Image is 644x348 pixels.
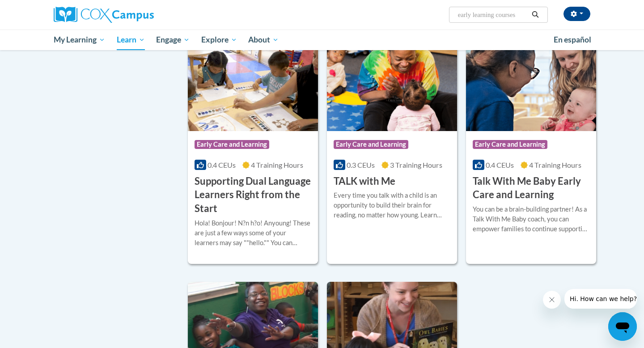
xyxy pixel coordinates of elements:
span: Explore [201,34,237,45]
iframe: Button to launch messaging window [608,312,637,341]
span: About [248,34,279,45]
span: 4 Training Hours [251,161,303,169]
h3: Supporting Dual Language Learners Right from the Start [195,174,311,216]
a: Course LogoEarly Care and Learning0.4 CEUs4 Training Hours Talk With Me Baby Early Care and Learn... [466,40,596,264]
a: Cox Campus [54,7,224,23]
div: You can be a brain-building partner! As a Talk With Me Baby coach, you can empower families to co... [473,204,589,234]
a: About [243,30,285,50]
a: Course LogoEarly Care and Learning0.4 CEUs4 Training Hours Supporting Dual Language Learners Righ... [188,40,318,264]
a: Engage [150,30,195,50]
div: Every time you talk with a child is an opportunity to build their brain for reading, no matter ho... [334,191,450,220]
span: 4 Training Hours [529,161,581,169]
span: 0.4 CEUs [208,161,236,169]
img: Course Logo [466,40,596,131]
span: Engage [156,34,190,45]
h3: TALK with Me [334,174,395,188]
a: Learn [111,30,151,50]
input: Search Courses [457,9,529,20]
img: Cox Campus [54,7,154,23]
img: Course Logo [188,40,318,131]
span: Early Care and Learning [195,140,269,149]
a: My Learning [48,30,111,50]
button: Search [529,9,542,20]
span: 0.4 CEUs [486,161,514,169]
iframe: Message from company [564,289,637,309]
iframe: Close message [543,291,561,309]
span: Learn [117,34,145,45]
span: 0.3 CEUs [347,161,375,169]
h3: Talk With Me Baby Early Care and Learning [473,174,589,202]
div: Main menu [40,30,604,50]
span: En español [554,35,591,44]
a: Course LogoEarly Care and Learning0.3 CEUs3 Training Hours TALK with MeEvery time you talk with a... [327,40,457,264]
a: Explore [195,30,243,50]
button: Account Settings [563,7,590,21]
span: 3 Training Hours [390,161,442,169]
a: En español [548,30,597,49]
img: Course Logo [327,40,457,131]
span: My Learning [54,34,105,45]
div: Hola! Bonjour! N?n h?o! Anyoung! These are just a few ways some of your learners may say ""hello.... [195,218,311,248]
span: Early Care and Learning [473,140,547,149]
span: Early Care and Learning [334,140,408,149]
